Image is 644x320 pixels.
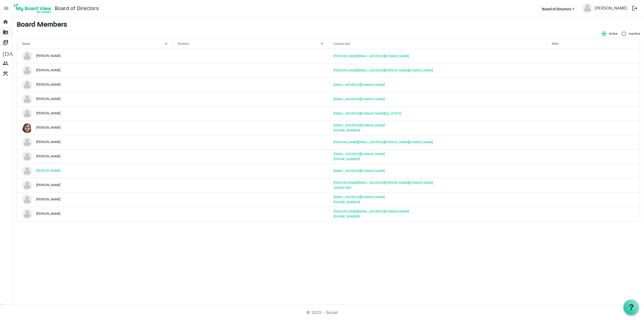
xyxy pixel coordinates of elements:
[334,123,385,127] a: [EMAIL_ADDRESS][DOMAIN_NAME]
[3,27,9,37] span: folder_shared
[173,207,328,221] td: column header Position
[334,209,409,213] a: [PERSON_NAME][EMAIL_ADDRESS][DOMAIN_NAME]
[3,58,9,68] span: people
[546,63,640,78] td: is template cell column header Skills
[552,42,559,46] span: Skills
[328,92,546,106] td: plt@idahoforests.org is template cell column header Contact Info
[173,63,328,78] td: column header Position
[546,106,640,121] td: is template cell column header Skills
[17,192,173,207] td: Michelle Youngquist is template cell column header Name
[3,17,9,27] span: home
[328,121,546,135] td: ivy@idahofirewise.org208-596-0340 is template cell column header Contact Info
[602,31,618,36] span: Active
[334,200,360,204] a: [PHONE_NUMBER]
[334,181,433,185] a: [PERSON_NAME][EMAIL_ADDRESS][PERSON_NAME][DOMAIN_NAME]
[22,152,32,162] img: no-profile-picture.svg
[178,42,189,46] span: Position
[334,169,385,173] a: [EMAIL_ADDRESS][DOMAIN_NAME]
[334,140,433,144] a: [PERSON_NAME][EMAIL_ADDRESS][PERSON_NAME][DOMAIN_NAME]
[328,135,546,149] td: Joshua.Warden@usda.gov is template cell column header Contact Info
[17,49,173,63] td: Andrea Dorman is template cell column header Name
[173,121,328,135] td: column header Position
[334,195,385,199] a: [EMAIL_ADDRESS][DOMAIN_NAME]
[173,178,328,192] td: column header Position
[546,78,640,92] td: is template cell column header Skills
[17,121,173,135] td: Ivy Dickinson is template cell column header Name
[2,4,11,13] span: menu
[328,149,546,164] td: kbrizendine@blm.gov205-509-0924 is template cell column header Contact Info
[592,3,629,13] a: [PERSON_NAME]
[173,106,328,121] td: column header Position
[17,149,173,164] td: Kelsey Brizendine is template cell column header Name
[55,3,99,13] a: Board of Directors
[22,123,32,133] img: Xn5Na1xSSNi94T27Rux_nB53F6NItuT4zOD4wWsDff5aUSijl35yQ5fCXE9UjFScZsevuOPtJNmmNOQdsnm47Q_thumb.png
[306,310,338,315] a: © 2025 - Societ
[334,186,351,190] a: 3304661899
[173,164,328,178] td: column header Position
[334,215,360,218] a: [PHONE_NUMBER]
[12,2,55,15] a: My Board View Logo
[546,164,640,178] td: is template cell column header Skills
[22,94,32,104] img: no-profile-picture.svg
[22,137,32,147] img: no-profile-picture.svg
[173,192,328,207] td: column header Position
[546,49,640,63] td: is template cell column header Skills
[17,207,173,221] td: Monica Pedroni is template cell column header Name
[22,51,32,61] img: no-profile-picture.svg
[3,48,22,58] span: [DATE]
[546,149,640,164] td: is template cell column header Skills
[173,135,328,149] td: column header Position
[328,207,546,221] td: Monica_Pedroni@yahoo.com208-310-2566 is template cell column header Contact Info
[334,42,350,46] span: Contact Info
[334,112,401,115] a: [EMAIL_ADDRESS][DOMAIN_NAME][US_STATE]
[17,92,173,106] td: Haven Davis-Martinez is template cell column header Name
[173,78,328,92] td: column header Position
[22,166,32,176] img: no-profile-picture.svg
[17,106,173,121] td: Isabella Pritchard is template cell column header Name
[22,42,30,46] span: Name
[22,65,32,76] img: no-profile-picture.svg
[173,92,328,106] td: column header Position
[17,178,173,192] td: Maddie Goebel is template cell column header Name
[3,38,9,48] span: switch_account
[622,31,640,36] span: Inactive
[546,92,640,106] td: is template cell column header Skills
[334,157,360,161] a: [PHONE_NUMBER]
[22,80,32,90] img: no-profile-picture.svg
[36,169,60,173] a: [PERSON_NAME]
[546,192,640,207] td: is template cell column header Skills
[22,109,32,119] img: no-profile-picture.svg
[546,207,640,221] td: is template cell column header Skills
[22,209,32,219] img: no-profile-picture.svg
[546,135,640,149] td: is template cell column header Skills
[17,21,640,29] h3: Board Members
[173,149,328,164] td: column header Position
[546,178,640,192] td: is template cell column header Skills
[582,3,592,13] img: no-profile-picture.svg
[17,63,173,78] td: Andrew Hostad is template cell column header Name
[334,54,409,58] a: [PERSON_NAME][EMAIL_ADDRESS][DOMAIN_NAME]
[328,63,546,78] td: andrew.hostad@usda.gov is template cell column header Contact Info
[334,83,385,87] a: [EMAIL_ADDRESS][DOMAIN_NAME]
[328,164,546,178] td: kipk@nezperce.org is template cell column header Contact Info
[328,49,546,63] td: andrea@idahofirewise.org is template cell column header Contact Info
[328,192,546,207] td: michelleyoungquistidaho@gmail.com986-837-0751 is template cell column header Contact Info
[334,128,360,132] a: [PHONE_NUMBER]
[546,121,640,135] td: is template cell column header Skills
[539,5,578,12] button: Board of Directors dropdownbutton
[17,78,173,92] td: Ed Button is template cell column header Name
[629,3,640,14] button: logout
[334,97,385,101] a: [EMAIL_ADDRESS][DOMAIN_NAME]
[3,68,9,79] span: construction
[328,106,546,121] td: IPritchard@idl.idaho.gov is template cell column header Contact Info
[22,195,32,205] img: no-profile-picture.svg
[17,164,173,178] td: Kip Kemak is template cell column header Name
[328,78,546,92] td: ebutton838@gmail.com is template cell column header Contact Info
[328,178,546,192] td: goebel.madeline@gmail.com3304661899 is template cell column header Contact Info
[12,2,53,15] img: My Board View Logo
[22,180,32,190] img: no-profile-picture.svg
[17,135,173,149] td: Josh Warden is template cell column header Name
[334,152,385,156] a: [EMAIL_ADDRESS][DOMAIN_NAME]
[334,68,433,72] a: [PERSON_NAME][EMAIL_ADDRESS][PERSON_NAME][DOMAIN_NAME]
[173,49,328,63] td: column header Position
